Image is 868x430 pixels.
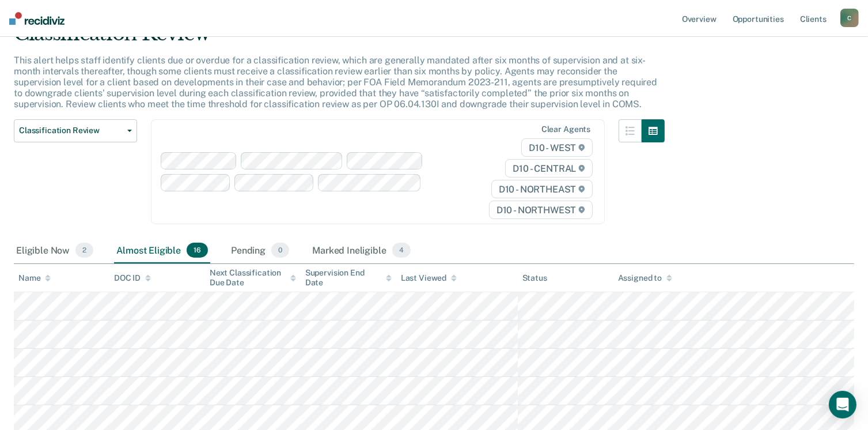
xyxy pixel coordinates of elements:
[187,243,208,258] span: 16
[19,126,123,135] span: Classification Review
[521,138,593,157] span: D10 - WEST
[401,273,457,283] div: Last Viewed
[114,238,210,263] div: Almost Eligible16
[271,243,289,258] span: 0
[305,268,392,288] div: Supervision End Date
[491,180,593,198] span: D10 - NORTHEAST
[392,243,411,258] span: 4
[114,273,151,283] div: DOC ID
[618,273,672,283] div: Assigned to
[14,22,665,55] div: Classification Review
[505,159,593,178] span: D10 - CENTRAL
[75,243,93,258] span: 2
[210,268,296,288] div: Next Classification Due Date
[14,55,657,110] p: This alert helps staff identify clients due or overdue for a classification review, which are gen...
[14,238,96,263] div: Eligible Now2
[522,273,547,283] div: Status
[310,238,413,263] div: Marked Ineligible4
[9,12,65,25] img: Recidiviz
[840,9,859,27] button: C
[829,391,856,418] div: Open Intercom Messenger
[18,273,51,283] div: Name
[489,201,593,219] span: D10 - NORTHWEST
[229,238,291,263] div: Pending0
[14,119,137,142] button: Classification Review
[541,125,590,134] div: Clear agents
